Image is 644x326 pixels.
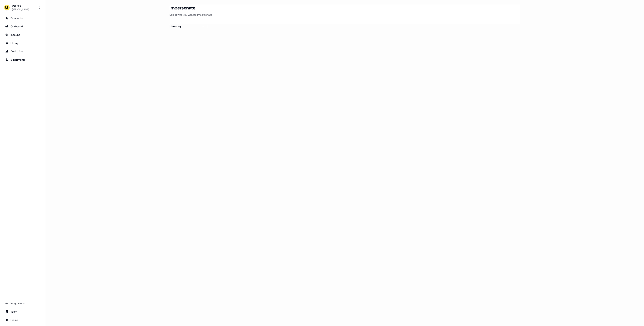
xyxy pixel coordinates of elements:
div: Userled [12,4,29,8]
a: Go to team [3,309,42,315]
button: Userled[PERSON_NAME] [3,3,42,12]
div: Prospects [5,16,40,20]
div: Inbound [5,33,40,37]
div: Integrations [5,301,40,305]
a: Go to attribution [3,48,42,54]
div: Select org [171,25,200,28]
a: Go to profile [3,317,42,323]
a: Go to prospects [3,15,42,21]
a: Go to templates [3,40,42,46]
h3: Impersonate [170,5,195,11]
div: Experiments [5,58,40,62]
div: Attribution [5,50,40,53]
a: Go to experiments [3,57,42,63]
div: Outbound [5,25,40,28]
button: Select org [170,24,207,29]
div: Team [5,310,40,314]
p: Select who you want to impersonate [170,13,520,17]
div: Profile [5,318,40,322]
a: Go to Inbound [3,32,42,38]
a: Go to outbound experience [3,23,42,29]
div: Library [5,41,40,45]
div: [PERSON_NAME] [12,8,29,11]
a: Go to integrations [3,300,42,306]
